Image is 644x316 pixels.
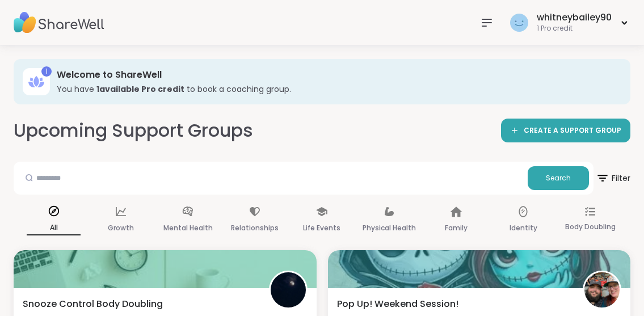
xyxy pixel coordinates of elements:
[546,173,571,183] span: Search
[23,297,163,311] span: Snooze Control Body Doubling
[565,220,616,234] p: Body Doubling
[57,69,614,81] h3: Welcome to ShareWell
[537,11,612,24] div: whitneybailey90
[596,162,630,195] button: Filter
[537,24,612,33] div: 1 Pro credit
[14,118,253,144] h2: Upcoming Support Groups
[528,166,589,190] button: Search
[231,221,279,235] p: Relationships
[524,126,621,136] span: CREATE A SUPPORT GROUP
[57,83,614,95] h3: You have to book a coaching group.
[363,221,416,235] p: Physical Health
[584,272,620,307] img: Dom_F
[596,165,630,192] span: Filter
[163,221,213,235] p: Mental Health
[271,272,306,307] img: QueenOfTheNight
[445,221,468,235] p: Family
[27,221,81,235] p: All
[510,221,537,235] p: Identity
[14,3,104,43] img: ShareWell Nav Logo
[510,14,528,32] img: whitneybailey90
[303,221,340,235] p: Life Events
[96,83,184,95] b: 1 available Pro credit
[337,297,458,311] span: Pop Up! Weekend Session!
[41,66,52,77] div: 1
[108,221,134,235] p: Growth
[501,119,630,142] a: CREATE A SUPPORT GROUP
